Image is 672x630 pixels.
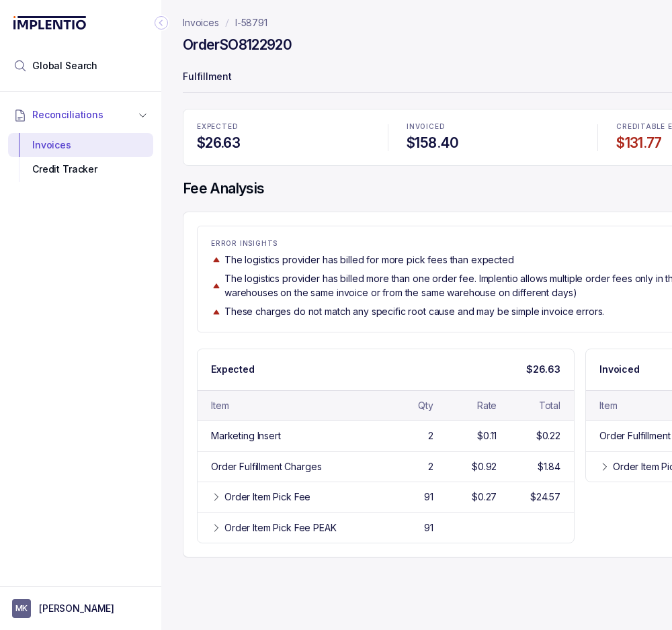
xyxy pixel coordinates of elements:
[183,16,267,30] nav: breadcrumb
[418,399,433,412] div: Qty
[224,253,514,267] p: The logistics provider has billed for more pick fees than expected
[183,16,219,30] a: Invoices
[12,599,31,618] span: User initials
[211,399,228,412] div: Item
[538,460,560,474] div: $1.84
[526,363,560,376] p: $26.63
[211,429,281,443] div: Marketing Insert
[32,108,103,122] span: Reconciliations
[19,157,142,181] div: Credit Tracker
[8,130,153,185] div: Reconciliations
[211,307,222,317] img: trend image
[472,490,497,504] div: $0.27
[530,490,560,504] div: $24.57
[424,490,433,504] div: 91
[224,305,604,318] p: These charges do not match any specific root cause and may be simple invoice errors.
[428,460,433,474] div: 2
[8,100,153,130] button: Reconciliations
[39,602,114,615] p: [PERSON_NAME]
[224,490,310,504] div: Order Item Pick Fee
[539,399,560,412] div: Total
[197,123,369,131] p: EXPECTED
[407,134,579,152] h4: $158.40
[197,134,369,152] h4: $26.63
[211,255,222,265] img: trend image
[472,460,497,474] div: $0.92
[12,599,149,618] button: User initials[PERSON_NAME]
[211,281,222,291] img: trend image
[407,123,579,131] p: INVOICED
[477,399,497,412] div: Rate
[424,521,433,535] div: 91
[599,399,617,412] div: Item
[211,460,322,474] div: Order Fulfillment Charges
[183,36,292,54] h4: Order SO8122920
[224,521,337,535] div: Order Item Pick Fee PEAK
[428,429,433,443] div: 2
[477,429,497,443] div: $0.11
[599,363,640,376] p: Invoiced
[32,59,97,73] span: Global Search
[235,16,267,30] a: I-58791
[153,15,169,31] div: Collapse Icon
[536,429,560,443] div: $0.22
[211,363,255,376] p: Expected
[19,133,142,157] div: Invoices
